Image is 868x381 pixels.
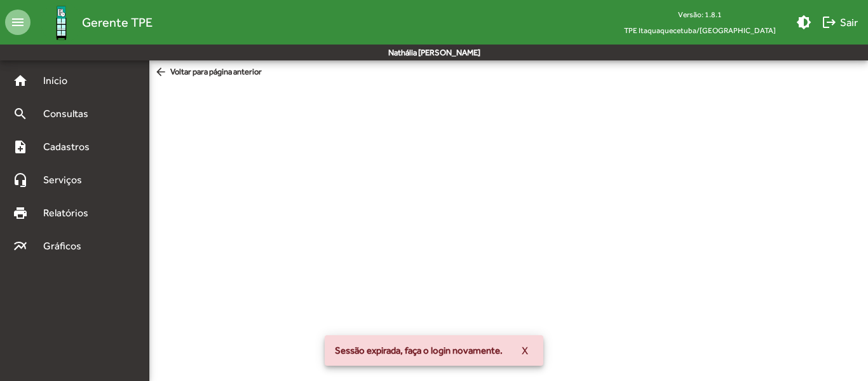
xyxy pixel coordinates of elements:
[31,2,153,43] a: Gerente TPE
[614,6,786,22] div: Versão: 1.8.1
[5,10,31,35] mat-icon: menu
[154,66,262,80] span: Voltar para página anterior
[817,11,863,34] button: Sair
[822,11,858,34] span: Sair
[512,339,538,362] button: X
[154,66,170,80] mat-icon: arrow_back
[614,22,786,38] span: TPE Itaquaquecetuba/[GEOGRAPHIC_DATA]
[82,12,153,32] span: Gerente TPE
[522,339,528,362] span: X
[822,15,837,30] mat-icon: logout
[796,15,811,30] mat-icon: brightness_medium
[41,2,82,43] img: Logo
[13,73,28,88] mat-icon: home
[36,73,86,88] span: Início
[335,344,503,357] span: Sessão expirada, faça o login novamente.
